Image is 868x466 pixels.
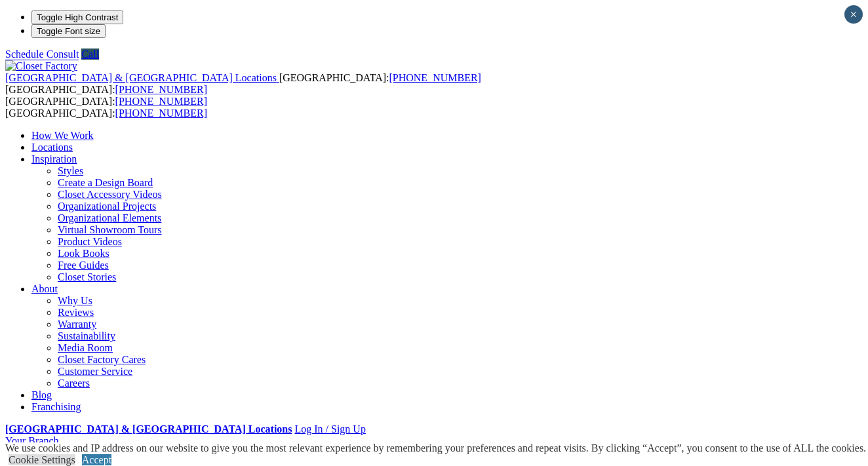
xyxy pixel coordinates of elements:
a: Product Videos [58,236,122,247]
a: How We Work [31,130,94,141]
button: Close [844,5,863,24]
span: Toggle High Contrast [37,12,118,22]
a: Call [81,49,99,60]
a: [PHONE_NUMBER] [389,72,481,83]
a: Create a Design Board [58,177,153,188]
a: [PHONE_NUMBER] [115,107,207,119]
a: Look Books [58,248,109,259]
a: Styles [58,165,83,176]
a: Inspiration [31,153,77,165]
a: Warranty [58,319,96,330]
a: Cookie Settings [9,454,75,465]
span: [GEOGRAPHIC_DATA] & [GEOGRAPHIC_DATA] Locations [5,72,277,83]
a: Closet Factory Cares [58,354,146,365]
a: [PHONE_NUMBER] [115,84,207,95]
a: Franchising [31,401,81,412]
a: Careers [58,378,90,389]
a: [GEOGRAPHIC_DATA] & [GEOGRAPHIC_DATA] Locations [5,72,279,83]
a: Customer Service [58,366,132,377]
a: Your Branch [5,435,58,446]
img: Closet Factory [5,60,77,72]
a: Free Guides [58,260,109,271]
a: About [31,283,58,294]
span: [GEOGRAPHIC_DATA]: [GEOGRAPHIC_DATA]: [5,72,481,95]
a: Organizational Projects [58,201,156,212]
a: Log In / Sign Up [294,423,365,435]
a: Reviews [58,307,94,318]
a: Locations [31,142,73,153]
a: [PHONE_NUMBER] [115,96,207,107]
button: Toggle High Contrast [31,10,123,24]
a: Closet Stories [58,271,116,282]
span: Toggle Font size [37,26,100,36]
a: Accept [82,454,111,465]
a: Blog [31,389,52,400]
div: We use cookies and IP address on our website to give you the most relevant experience by remember... [5,442,866,454]
a: Organizational Elements [58,212,161,223]
button: Toggle Font size [31,24,106,38]
a: Schedule Consult [5,49,79,60]
a: Closet Accessory Videos [58,189,162,200]
span: [GEOGRAPHIC_DATA]: [GEOGRAPHIC_DATA]: [5,96,207,119]
a: [GEOGRAPHIC_DATA] & [GEOGRAPHIC_DATA] Locations [5,423,292,435]
a: Sustainability [58,330,115,341]
a: Why Us [58,295,92,306]
a: Media Room [58,342,113,353]
a: Virtual Showroom Tours [58,224,162,235]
